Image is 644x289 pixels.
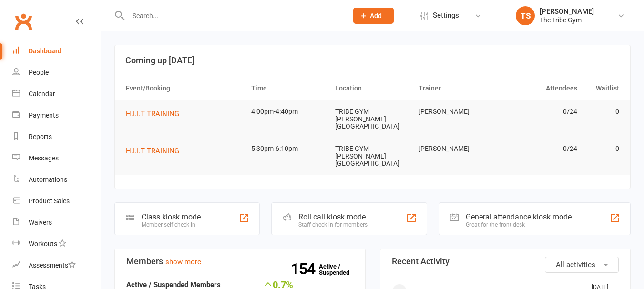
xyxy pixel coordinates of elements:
[11,10,35,33] a: Clubworx
[353,8,394,24] button: Add
[298,212,368,221] div: Roll call kiosk mode
[126,110,179,118] span: H.I.I.T TRAINING
[466,221,572,228] div: Great for the front desk
[126,257,354,266] h3: Members
[414,100,498,123] td: [PERSON_NAME]
[582,76,624,100] th: Waitlist
[298,221,368,228] div: Staff check-in for members
[125,56,620,65] h3: Coming up [DATE]
[247,138,331,160] td: 5:30pm-6:10pm
[142,212,201,221] div: Class kiosk mode
[29,176,67,183] div: Automations
[125,9,341,22] input: Search...
[331,100,415,138] td: TRIBE GYM [PERSON_NAME][GEOGRAPHIC_DATA]
[165,258,201,266] a: show more
[414,76,498,100] th: Trainer
[319,256,361,283] a: 154Active / Suspended
[142,221,201,228] div: Member self check-in
[12,233,101,255] a: Workouts
[12,105,101,126] a: Payments
[12,212,101,233] a: Waivers
[29,197,70,205] div: Product Sales
[556,260,595,269] span: All activities
[582,138,624,160] td: 0
[29,69,49,76] div: People
[370,12,382,20] span: Add
[12,126,101,148] a: Reports
[392,257,619,266] h3: Recent Activity
[498,138,582,160] td: 0/24
[540,16,594,24] div: The Tribe Gym
[12,148,101,169] a: Messages
[122,76,247,100] th: Event/Booking
[126,147,179,155] span: H.I.I.T TRAINING
[331,138,415,175] td: TRIBE GYM [PERSON_NAME][GEOGRAPHIC_DATA]
[126,108,186,120] button: H.I.I.T TRAINING
[29,261,76,269] div: Assessments
[247,100,331,123] td: 4:00pm-4:40pm
[247,76,331,100] th: Time
[12,62,101,83] a: People
[291,262,319,276] strong: 154
[12,169,101,190] a: Automations
[498,76,582,100] th: Attendees
[29,47,61,55] div: Dashboard
[540,7,594,16] div: [PERSON_NAME]
[29,133,52,140] div: Reports
[582,100,624,123] td: 0
[331,76,415,100] th: Location
[498,100,582,123] td: 0/24
[29,154,59,162] div: Messages
[466,212,572,221] div: General attendance kiosk mode
[12,190,101,212] a: Product Sales
[545,257,619,273] button: All activities
[12,40,101,62] a: Dashboard
[29,90,55,98] div: Calendar
[433,5,459,26] span: Settings
[12,255,101,276] a: Assessments
[29,240,57,248] div: Workouts
[29,111,59,119] div: Payments
[414,138,498,160] td: [PERSON_NAME]
[29,219,52,226] div: Waivers
[12,83,101,105] a: Calendar
[126,145,186,157] button: H.I.I.T TRAINING
[516,6,535,25] div: TS
[126,280,221,289] strong: Active / Suspended Members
